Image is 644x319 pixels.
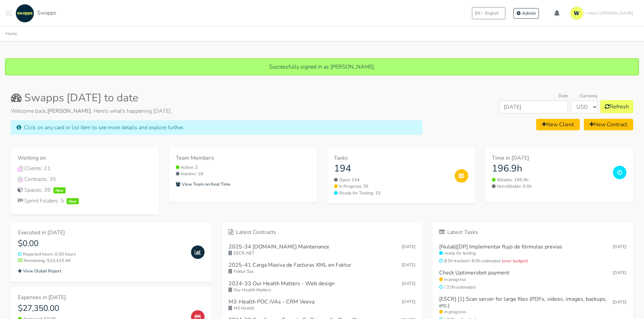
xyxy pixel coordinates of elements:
small: 8.0h tracked / 8.0h estimated [439,258,626,264]
a: M3-Health POC iVAs - CRM Veeva [DATE] M3 Health [229,296,416,314]
span: Admin [522,10,536,17]
small: Remaining: $23,425.46 [18,258,186,264]
small: Active: 2 [176,164,310,171]
label: Currency [580,93,598,99]
a: Sprint Folders: 5New [18,197,152,205]
h6: Latest Contracts [229,229,416,236]
span: Hello! [PERSON_NAME] [588,10,633,16]
span: Swapps [37,9,56,17]
h6: M3-Health POC iVAs - CRM Veeva [229,299,314,305]
small: Reported hours: 0.00 hours [18,251,186,258]
a: 2024-33 Our Health Matters - Web design [DATE] Our Health Matters [229,278,416,296]
a: Swapps [14,4,56,23]
a: New Client [536,119,580,130]
h6: Time in [DATE] [492,155,607,161]
label: Date [558,93,568,99]
a: Contracts IconContracts: 35 [18,175,152,183]
p: Successfully signed in as [PERSON_NAME]. [12,63,632,71]
a: Hello! [PERSON_NAME] [567,4,639,23]
h4: $27,350.00 [18,303,186,313]
small: Inactive: 18 [176,171,310,177]
small: M3 Health [229,305,416,312]
small: Our Health Matters [229,287,416,293]
img: swapps-linkedin-v2.jpg [16,4,34,23]
small: in progress [439,276,626,283]
span: Sep 02, 2025 12:20 [402,262,415,268]
span: (over budget) [502,258,528,264]
h6: 2025-41 Carga Masiva de Facturas XML en Faktur [229,262,351,268]
h2: Swapps [DATE] to date [11,91,422,104]
small: [DATE] [613,244,626,250]
a: Clients IconClients: 21 [18,164,152,172]
h6: Latest Tasks [439,229,626,236]
button: Toggle navigation menu [5,4,12,23]
h6: [ESCR] [1] Scan server for large files (PDFs, videos, images, backups, etc.) [439,296,613,309]
a: Home [5,31,17,37]
p: Welcome back, . Here's what's happening [DATE]. [11,107,422,115]
h3: 196.9h [492,163,607,175]
small: [DATE] [613,299,626,305]
span: Aug 27, 2025 17:43 [402,281,415,287]
a: Spaces: 39New [18,186,152,194]
h6: [Nulab][DP] Implementar flujo de fórmulas previas [439,244,562,250]
small: ESCR-NET [229,250,416,257]
h6: Team Members [176,155,310,161]
small: Non-billable: 0.0h [492,183,607,190]
a: Admin [514,8,539,19]
h6: 2024-33 Our Health Matters - Web design [229,281,335,287]
a: Time in [DATE] 196.9h Billable: 196.9h Non-billable: 0.0h [485,148,633,202]
img: isotipo-3-3e143c57.png [570,6,583,20]
div: Click on any card or list item to see more details and explore further. [11,121,422,135]
button: ENEnglish [472,7,505,19]
small: / 2.0h estimated [439,284,626,291]
a: Ready for Testing: 15 [334,190,450,196]
span: Aug 27, 2025 16:11 [402,299,415,305]
div: Sprint Folders: 5 [18,197,152,205]
div: Clients: 21 [18,164,152,172]
a: Check Uptimerobot payment [DATE] in progress / 2.0h estimated [439,267,626,293]
h6: 2025-34 [DOMAIN_NAME] Maintenance [229,244,329,250]
h6: Tasks [334,155,450,161]
img: Contracts Icon [18,177,23,182]
a: Tasks 194 [334,155,450,174]
a: Executed in [DATE] $0.00 Reported hours: 0.00 hours Remaining: $23,425.46 View Global Report [11,222,212,282]
h3: 194 [334,163,450,175]
a: 2025-41 Carga Masiva de Facturas XML en Faktur [DATE] Faktur Sas [229,259,416,277]
h6: Check Uptimerobot payment [439,270,509,276]
div: Contracts: 35 [18,175,152,183]
a: New Contract [584,119,633,130]
h6: Executed in [DATE] [18,230,186,236]
span: New [53,187,66,193]
img: Clients Icon [18,166,23,171]
a: [Nulab][DP] Implementar flujo de fórmulas previas [DATE] ready for testing 8.0h tracked / 8.0h es... [439,241,626,267]
small: Billable: 196.9h [492,177,607,183]
span: New [67,198,79,204]
h6: Working on [18,155,152,161]
div: Spaces: 39 [18,186,152,194]
h6: Expenses in [DATE] [18,294,186,301]
small: in progress [439,309,626,315]
small: View Team on Real Time [176,181,231,187]
small: ready for testing [439,250,626,257]
a: Open: 144 [334,177,450,183]
span: Sep 02, 2025 13:14 [402,244,415,250]
a: Team Members Active: 2 Inactive: 18 View Team on Real Time [169,148,317,202]
a: In Progress: 35 [334,183,450,190]
strong: [PERSON_NAME] [47,107,91,115]
button: Refresh [600,100,633,113]
a: 2025-34 [DOMAIN_NAME] Maintenance [DATE] ESCR-NET [229,241,416,259]
small: View Global Report [18,268,61,274]
span: English [485,10,499,16]
h4: $0.00 [18,239,186,248]
small: [DATE] [613,270,626,276]
small: Faktur Sas [229,268,416,275]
